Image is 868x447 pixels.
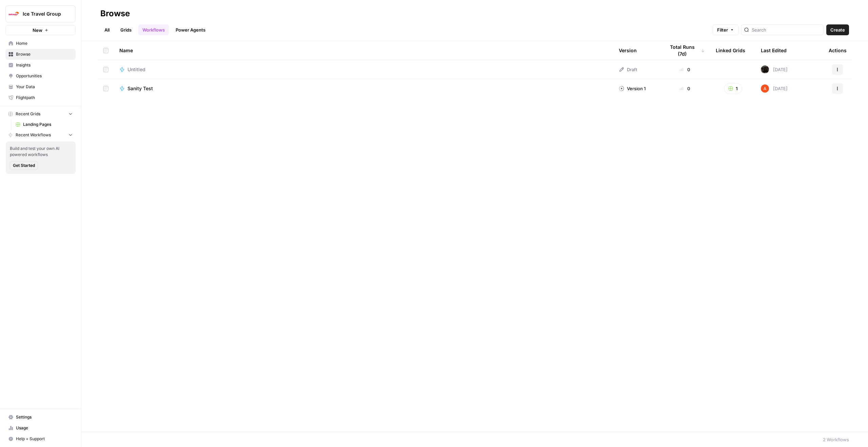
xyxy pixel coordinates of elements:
[5,423,76,433] a: Usage
[127,66,145,73] span: Untitled
[16,425,73,431] span: Usage
[16,95,73,101] span: Flightpath
[100,24,114,35] a: All
[713,24,738,35] button: Filter
[5,71,76,81] a: Opportunities
[5,433,76,444] button: Help + Support
[16,414,73,420] span: Settings
[5,60,76,71] a: Insights
[23,121,73,128] span: Landing Pages
[5,38,76,49] a: Home
[127,85,153,92] span: Sanity Test
[752,26,821,33] input: Search
[761,65,769,74] img: a7wp29i4q9fg250eipuu1edzbiqn
[16,40,73,46] span: Home
[5,81,76,92] a: Your Data
[172,24,210,35] a: Power Agents
[100,8,130,19] div: Browse
[619,41,637,60] div: Version
[761,41,787,60] div: Last Edited
[761,84,788,93] div: [DATE]
[826,24,849,35] button: Create
[5,49,76,60] a: Browse
[829,41,847,60] div: Actions
[33,27,42,34] span: New
[16,73,73,79] span: Opportunities
[16,436,73,442] span: Help + Support
[119,85,608,92] a: Sanity Test
[8,8,20,20] img: Ice Travel Group Logo
[116,24,136,35] a: Grids
[761,65,788,74] div: [DATE]
[13,162,35,169] span: Get Started
[830,26,845,33] span: Create
[823,436,849,443] div: 2 Workflows
[16,132,51,138] span: Recent Workflows
[119,66,608,73] a: Untitled
[5,92,76,103] a: Flightpath
[724,83,742,94] button: 1
[5,109,76,119] button: Recent Grids
[5,5,76,22] button: Workspace: Ice Travel Group
[10,145,72,158] span: Build and test your own AI powered workflows
[5,130,76,140] button: Recent Workflows
[16,84,73,90] span: Your Data
[23,11,64,17] span: Ice Travel Group
[716,41,745,60] div: Linked Grids
[665,66,705,73] div: 0
[619,85,646,92] div: Version 1
[5,25,76,35] button: New
[13,119,76,130] a: Landing Pages
[10,161,38,170] button: Get Started
[665,41,705,60] div: Total Runs (7d)
[717,26,728,33] span: Filter
[16,111,40,117] span: Recent Grids
[16,51,73,57] span: Browse
[761,84,769,93] img: cje7zb9ux0f2nqyv5qqgv3u0jxek
[5,412,76,423] a: Settings
[665,85,705,92] div: 0
[138,24,169,35] a: Workflows
[619,66,637,73] div: Draft
[16,62,73,68] span: Insights
[119,41,608,60] div: Name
